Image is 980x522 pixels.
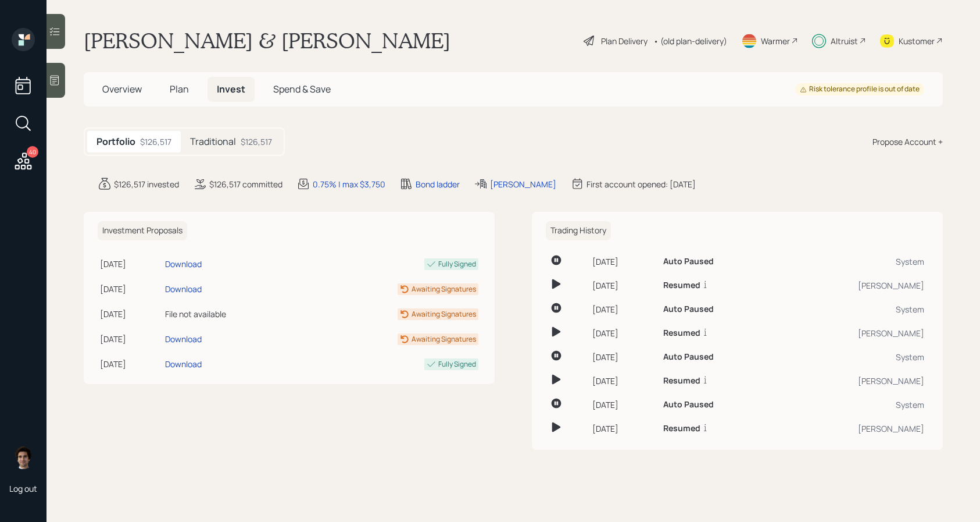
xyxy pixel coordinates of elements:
[663,328,700,338] h6: Resumed
[782,351,924,363] div: System
[190,136,236,147] h5: Traditional
[84,28,450,54] h1: [PERSON_NAME] & [PERSON_NAME]
[663,352,714,362] h6: Auto Paused
[782,399,924,411] div: System
[546,221,611,240] h6: Trading History
[586,178,696,190] div: First account opened: [DATE]
[12,446,35,469] img: harrison-schaefer-headshot-2.png
[100,308,160,320] div: [DATE]
[800,84,920,94] div: Risk tolerance profile is out of date
[313,178,385,190] div: 0.75% | max $3,750
[438,359,476,370] div: Fully Signed
[663,400,714,410] h6: Auto Paused
[831,35,858,47] div: Altruist
[170,83,189,95] span: Plan
[100,283,160,295] div: [DATE]
[761,35,790,47] div: Warmer
[601,35,648,47] div: Plan Delivery
[782,255,924,268] div: System
[96,136,135,147] h5: Portfolio
[100,258,160,270] div: [DATE]
[217,83,245,95] span: Invest
[592,279,654,292] div: [DATE]
[209,178,282,190] div: $126,517 committed
[663,304,714,314] h6: Auto Paused
[273,83,331,95] span: Spend & Save
[592,303,654,315] div: [DATE]
[592,255,654,268] div: [DATE]
[100,333,160,345] div: [DATE]
[653,35,727,47] div: • (old plan-delivery)
[102,83,142,95] span: Overview
[412,284,476,294] div: Awaiting Signatures
[872,136,943,148] div: Propose Account +
[782,279,924,292] div: [PERSON_NAME]
[782,327,924,339] div: [PERSON_NAME]
[416,178,460,190] div: Bond ladder
[165,258,202,270] div: Download
[114,178,179,190] div: $126,517 invested
[98,221,187,240] h6: Investment Proposals
[100,358,160,370] div: [DATE]
[165,308,299,320] div: File not available
[438,259,476,269] div: Fully Signed
[165,333,202,345] div: Download
[782,375,924,387] div: [PERSON_NAME]
[663,257,714,267] h6: Auto Paused
[592,351,654,363] div: [DATE]
[592,327,654,339] div: [DATE]
[663,280,700,290] h6: Resumed
[592,399,654,411] div: [DATE]
[9,483,37,494] div: Log out
[27,146,38,158] div: 40
[899,35,935,47] div: Kustomer
[140,136,171,148] div: $126,517
[165,358,202,370] div: Download
[782,303,924,315] div: System
[241,136,272,148] div: $126,517
[592,422,654,435] div: [DATE]
[782,422,924,435] div: [PERSON_NAME]
[412,309,476,319] div: Awaiting Signatures
[165,283,202,295] div: Download
[490,178,556,190] div: [PERSON_NAME]
[663,424,700,434] h6: Resumed
[412,334,476,345] div: Awaiting Signatures
[592,375,654,387] div: [DATE]
[663,376,700,386] h6: Resumed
